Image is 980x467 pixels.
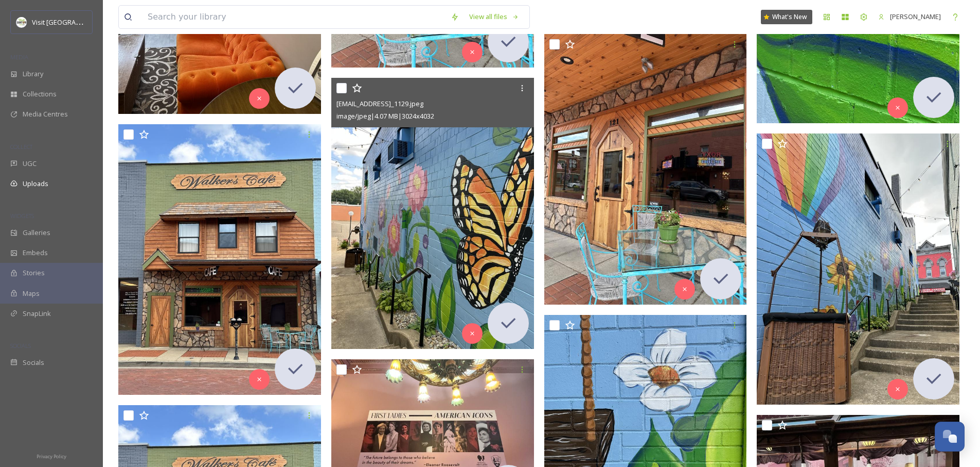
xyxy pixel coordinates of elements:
img: download.jpeg [16,17,27,27]
span: Library [23,69,43,79]
span: Embeds [23,248,48,258]
span: image/jpeg | 4.07 MB | 3024 x 4032 [336,111,434,121]
img: ext_1757696817.775749_TonjaM@VisitCanton.com-IMG_1125.jpeg [544,34,747,305]
span: Privacy Policy [37,453,66,460]
img: ext_1757696819.444376_TonjaM@VisitCanton.com-IMG_1123.jpeg [118,124,321,395]
a: Privacy Policy [37,449,66,462]
span: Media Centres [23,109,68,119]
span: Stories [23,268,45,278]
span: Visit [GEOGRAPHIC_DATA] [32,17,112,27]
a: What's New [761,10,812,24]
a: View all files [464,7,524,27]
img: ext_1757696810.58207_TonjaM@VisitCanton.com-IMG_1130.jpeg [757,134,959,404]
span: Collections [23,89,57,99]
span: SnapLink [23,309,51,319]
span: Uploads [23,179,48,189]
a: [PERSON_NAME] [873,7,946,27]
span: MEDIA [10,53,28,61]
span: Maps [23,289,40,298]
span: UGC [23,159,37,169]
input: Search your library [142,6,446,28]
span: SOCIALS [10,342,31,349]
span: Galleries [23,228,50,238]
span: [EMAIL_ADDRESS]_1129.jpeg [336,99,423,108]
span: [PERSON_NAME] [890,12,941,21]
img: ext_1757696810.582638_TonjaM@VisitCanton.com-IMG_1129.jpeg [331,78,534,349]
span: Socials [23,358,44,368]
span: WIDGETS [10,212,34,220]
button: Open Chat [935,422,965,452]
span: COLLECT [10,143,32,151]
